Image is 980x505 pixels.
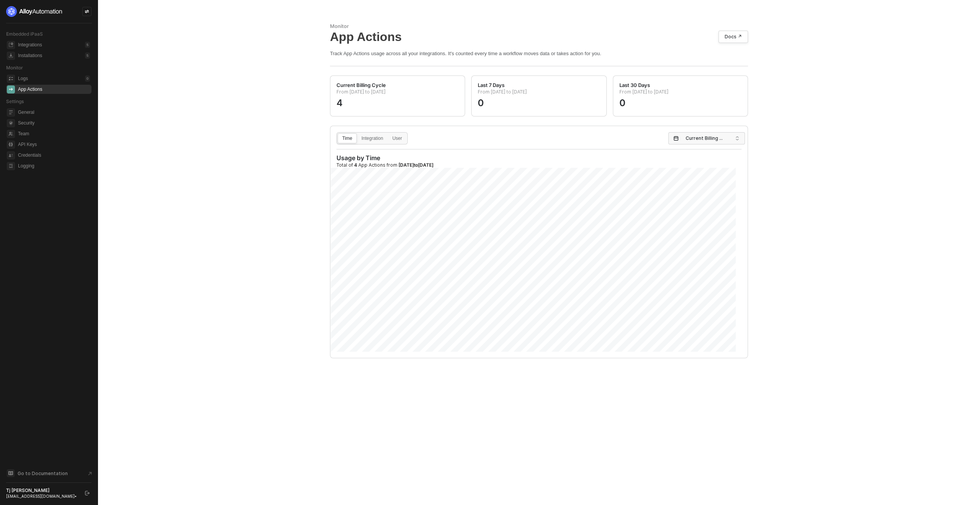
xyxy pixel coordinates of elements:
[686,133,731,144] span: Current Billing Cycle
[7,119,15,127] span: security
[7,141,15,149] span: api-key
[478,82,505,89] div: Last 7 Days
[85,42,90,48] div: 5
[18,118,90,128] span: Security
[18,129,90,138] span: Team
[85,9,89,14] span: icon-swap
[85,75,90,82] div: 0
[85,52,90,59] div: 5
[619,93,742,105] div: 0
[336,162,742,168] div: Total of App Actions from
[388,136,406,148] div: User
[6,6,91,17] a: logo
[336,89,459,98] p: From [DATE] to [DATE]
[7,75,15,83] span: icon-logs
[18,140,90,149] span: API Keys
[336,154,742,162] div: Usage by Time
[18,108,90,117] span: General
[7,162,15,170] span: logging
[18,52,42,59] div: Installations
[6,31,43,37] span: Embedded iPaaS
[330,50,748,57] div: Track App Actions usage across all your integrations. It's counted every time a workflow moves da...
[478,93,600,105] div: 0
[330,23,748,30] div: Monitor
[6,487,78,494] div: Tj [PERSON_NAME]
[85,491,90,495] span: logout
[7,108,15,116] span: general
[357,136,387,148] div: Integration
[399,162,433,168] span: [DATE] to [DATE]
[619,89,742,98] p: From [DATE] to [DATE]
[7,41,15,49] span: integrations
[6,65,23,71] span: Monitor
[6,98,24,104] span: Settings
[338,136,356,148] div: Time
[725,34,742,40] div: Docs ↗
[336,82,386,89] div: Current Billing Cycle
[6,494,78,499] div: [EMAIL_ADDRESS][DOMAIN_NAME] •
[478,89,600,98] p: From [DATE] to [DATE]
[7,130,15,138] span: team
[18,161,90,171] span: Logging
[354,162,357,168] span: 4
[7,52,15,60] span: installations
[7,85,15,93] span: icon-app-actions
[7,469,15,477] span: documentation
[719,31,748,43] a: Docs ↗
[18,470,68,477] span: Go to Documentation
[18,151,90,160] span: Credentials
[18,86,42,93] div: App Actions
[6,469,92,478] a: Knowledge Base
[336,93,459,105] div: 4
[86,470,94,477] span: document-arrow
[6,6,63,17] img: logo
[18,75,28,82] div: Logs
[619,82,650,89] div: Last 30 Days
[330,30,748,44] div: App Actions
[18,42,42,48] div: Integrations
[7,151,15,159] span: credentials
